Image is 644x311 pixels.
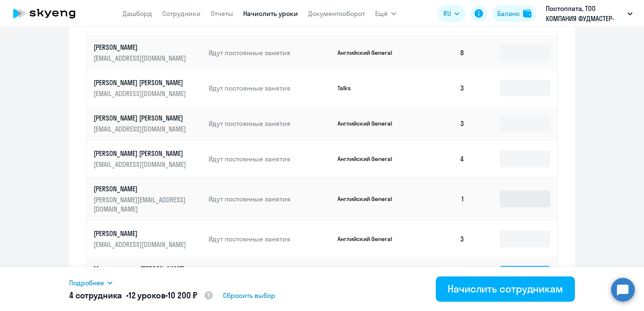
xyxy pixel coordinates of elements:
p: Английский General [338,155,401,163]
a: Начислить уроки [243,9,298,18]
p: Идут постоянные занятия [209,154,331,164]
a: [PERSON_NAME] [PERSON_NAME][EMAIL_ADDRESS][DOMAIN_NAME] [94,78,202,98]
img: balance [523,9,531,18]
p: [EMAIL_ADDRESS][DOMAIN_NAME] [94,240,188,249]
p: Постоплата, ТОО КОМПАНИЯ ФУДМАСТЕР-ТРЭЙД [546,3,624,24]
div: Баланс [497,8,520,19]
span: Сбросить выбор [223,290,275,300]
a: [PERSON_NAME][EMAIL_ADDRESS][DOMAIN_NAME] [94,43,202,63]
p: Английский General [338,235,401,243]
a: Сотрудники [162,9,201,18]
p: [PERSON_NAME] [PERSON_NAME] [94,78,188,87]
p: [EMAIL_ADDRESS][DOMAIN_NAME] [94,160,188,169]
td: 3 [412,106,471,141]
span: Подробнее [69,278,104,288]
td: 8 [412,35,471,70]
h5: 4 сотрудника • • [69,290,214,302]
a: [PERSON_NAME][PERSON_NAME][EMAIL_ADDRESS][DOMAIN_NAME] [94,184,202,214]
div: Начислить сотрудникам [448,282,563,295]
button: Ещё [375,5,396,22]
button: Балансbalance [492,5,537,22]
p: [EMAIL_ADDRESS][DOMAIN_NAME] [94,124,188,134]
td: 1 [412,257,471,292]
span: RU [443,8,451,19]
p: [PERSON_NAME] [94,184,188,193]
p: [EMAIL_ADDRESS][DOMAIN_NAME] [94,89,188,98]
span: 12 уроков [129,290,166,300]
span: 10 200 ₽ [168,290,197,300]
a: [PERSON_NAME] [PERSON_NAME][EMAIL_ADDRESS][DOMAIN_NAME] [94,113,202,134]
span: Ещё [375,8,388,19]
button: RU [437,5,465,22]
p: Мирзалимова [PERSON_NAME] [94,264,188,273]
td: 1 [412,177,471,221]
p: Английский General [338,120,401,127]
p: [PERSON_NAME] [PERSON_NAME] [94,113,188,123]
p: Идут постоянные занятия [209,234,331,244]
a: Отчеты [211,9,233,18]
td: 3 [412,221,471,257]
p: Идут постоянные занятия [209,194,331,204]
a: Дашборд [123,9,152,18]
a: [PERSON_NAME][EMAIL_ADDRESS][DOMAIN_NAME] [94,229,202,249]
a: Мирзалимова [PERSON_NAME][EMAIL_ADDRESS][DOMAIN_NAME] [94,264,202,284]
p: Английский General [338,49,401,56]
a: Документооборот [308,9,365,18]
p: [PERSON_NAME] [94,229,188,238]
p: Английский General [338,195,401,203]
td: 3 [412,70,471,106]
p: [PERSON_NAME] [94,43,188,52]
p: Идут постоянные занятия [209,83,331,93]
td: 4 [412,141,471,177]
button: Начислить сотрудникам [436,276,575,302]
p: [EMAIL_ADDRESS][DOMAIN_NAME] [94,54,188,63]
p: Идут постоянные занятия [209,119,331,128]
p: Идут постоянные занятия [209,48,331,57]
p: Talks [338,84,401,92]
p: [PERSON_NAME][EMAIL_ADDRESS][DOMAIN_NAME] [94,195,188,214]
a: [PERSON_NAME] [PERSON_NAME][EMAIL_ADDRESS][DOMAIN_NAME] [94,149,202,169]
button: Постоплата, ТОО КОМПАНИЯ ФУДМАСТЕР-ТРЭЙД [542,3,637,24]
p: [PERSON_NAME] [PERSON_NAME] [94,149,188,158]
